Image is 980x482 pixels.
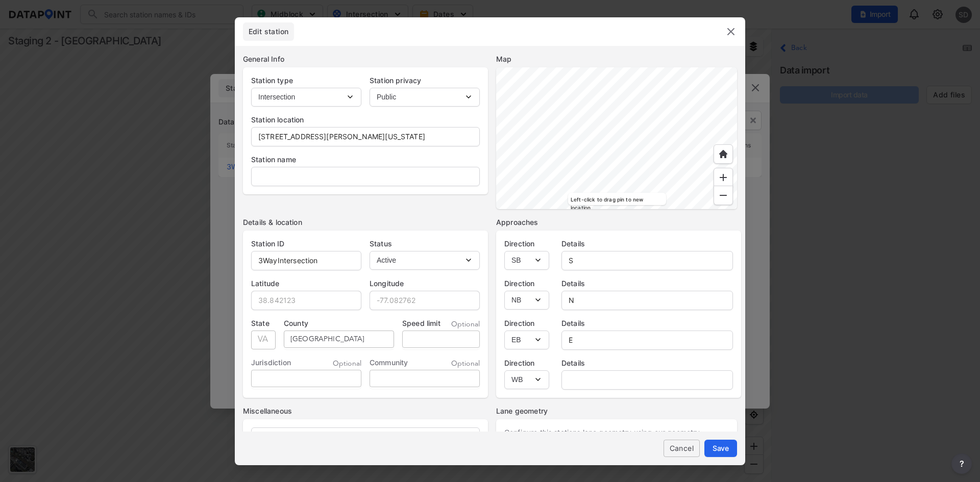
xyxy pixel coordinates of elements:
[370,278,480,289] label: Longitude
[370,75,480,86] label: Station privacy
[504,427,729,448] label: Configure this stations lane geometry using our geometry configurator by pressing the button below.
[713,443,729,453] span: Save
[496,217,737,227] div: Approaches
[504,239,549,249] label: Direction
[561,278,733,289] label: Details
[243,406,488,416] label: Miscellaneous
[664,440,700,457] button: Cancel
[251,155,480,165] label: Station name
[402,318,440,328] label: Speed limit
[333,359,361,369] span: Optional
[504,278,549,289] label: Direction
[243,217,488,227] div: Details & location
[243,54,488,64] div: General Info
[672,443,692,453] span: Cancel
[451,319,480,329] span: Optional
[370,239,480,249] label: Status
[958,458,966,470] span: ?
[251,278,361,289] label: Latitude
[243,22,298,41] div: full width tabs example
[504,358,549,368] label: Direction
[496,54,737,64] div: Map
[251,75,361,86] label: Station type
[504,318,549,328] label: Direction
[496,406,737,416] label: Lane geometry
[251,358,291,368] label: Jurisdiction
[251,239,361,249] label: Station ID
[251,115,480,125] label: Station location
[243,27,294,37] span: Edit station
[951,453,972,474] button: more
[451,359,480,369] span: Optional
[561,239,733,249] label: Details
[370,358,408,368] label: Community
[284,318,394,328] label: County
[725,26,737,38] img: close.efbf2170.svg
[704,440,737,457] button: Save
[251,318,276,328] label: State
[561,358,733,368] label: Details
[561,318,733,328] label: Details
